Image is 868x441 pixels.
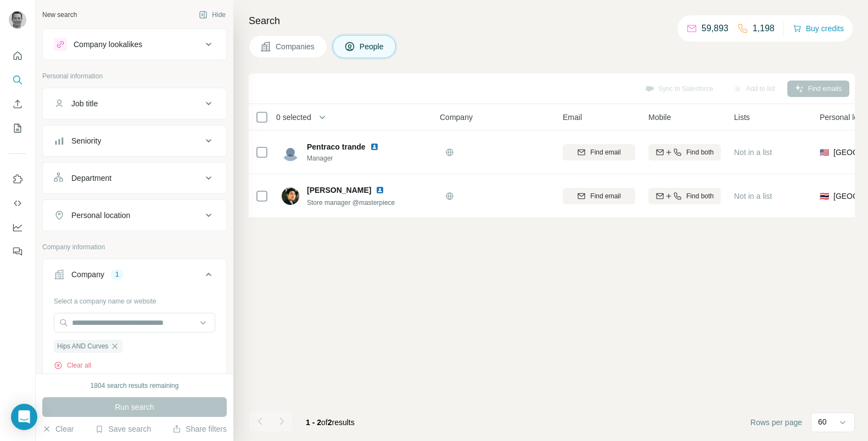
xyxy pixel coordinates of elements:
button: Find email [563,144,635,161]
div: Department [71,173,111,184]
button: Job title [43,90,226,117]
button: Find both [648,144,721,161]
p: 1,198 [753,22,775,35]
span: Find both [686,147,714,157]
div: Company [71,269,104,280]
div: Job title [71,98,98,109]
span: Find both [686,191,714,201]
button: Company1 [43,261,226,292]
div: Personal location [71,210,130,221]
p: 60 [818,416,827,427]
button: Search [9,70,26,90]
span: Pentraco trande [307,141,366,152]
button: Hide [191,7,233,23]
button: My lists [9,118,26,138]
div: 1804 search results remaining [91,381,179,391]
span: 🇹🇭 [820,191,829,202]
span: 1 - 2 [306,418,321,427]
span: results [306,418,355,427]
span: 0 selected [276,112,311,123]
p: Personal information [42,71,227,81]
img: Avatar [282,187,299,205]
span: [PERSON_NAME] [307,185,371,196]
span: Store manager @masterpiece [307,199,395,207]
span: Rows per page [751,417,802,428]
div: New search [42,10,77,20]
span: Manager [307,153,392,163]
button: Find email [563,188,635,204]
span: Find email [590,191,620,201]
h4: Search [249,13,855,28]
span: Mobile [648,112,671,123]
span: Lists [734,112,750,123]
div: Company lookalikes [74,39,142,50]
button: Find both [648,188,721,204]
button: Save search [95,423,151,434]
button: Company lookalikes [43,31,226,58]
button: Personal location [43,202,226,228]
span: 🇺🇸 [820,147,829,158]
button: Seniority [43,128,226,154]
span: People [360,41,385,52]
button: Feedback [9,242,26,261]
button: Enrich CSV [9,94,26,114]
p: 59,893 [702,22,729,35]
button: Department [43,165,226,191]
div: Select a company name or website [54,292,215,306]
span: Find email [590,147,620,157]
span: Not in a list [734,148,772,157]
span: Companies [276,41,316,52]
img: LinkedIn logo [376,186,384,194]
button: Share filters [172,423,227,434]
img: Avatar [282,144,299,161]
button: Buy credits [793,21,844,36]
button: Clear [42,423,74,434]
button: Quick start [9,46,26,66]
img: LinkedIn logo [370,142,379,151]
button: Clear all [54,360,91,370]
p: Company information [42,242,227,252]
span: Company [440,112,473,123]
button: Dashboard [9,217,26,237]
div: Open Intercom Messenger [11,404,37,430]
button: Use Surfe on LinkedIn [9,169,26,189]
div: 1 [111,270,124,279]
img: Avatar [9,11,26,28]
span: 2 [328,418,332,427]
button: Use Surfe API [9,193,26,213]
span: Hips AND Curves [57,341,108,351]
div: Seniority [71,135,101,146]
span: of [321,418,328,427]
span: Email [563,112,582,123]
span: Not in a list [734,192,772,201]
